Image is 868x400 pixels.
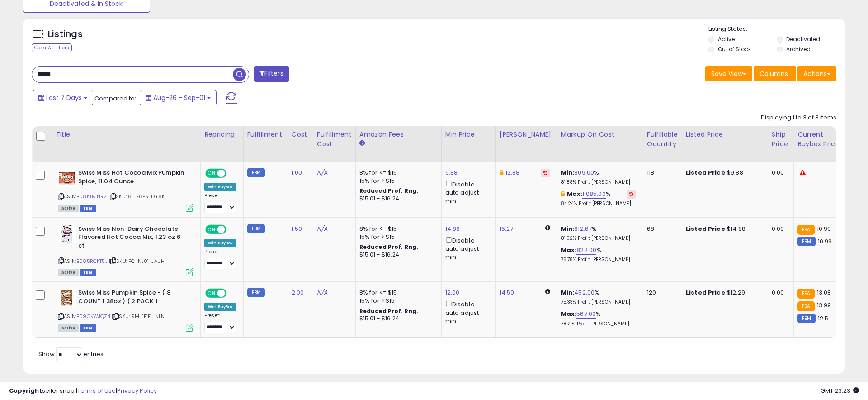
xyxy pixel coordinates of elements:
[561,225,636,242] div: %
[817,301,831,310] span: 13.99
[76,313,110,320] a: B09CKWJQZ4
[772,225,787,233] div: 0.00
[561,169,636,186] div: %
[359,307,419,315] b: Reduced Prof. Rng.
[206,290,217,297] span: ON
[797,289,814,299] small: FBA
[500,130,553,139] div: [PERSON_NAME]
[109,257,165,265] span: | SKU: FC-NJ01-JAUH
[80,324,96,332] span: FBM
[225,290,240,297] span: OFF
[204,249,236,269] div: Preset:
[292,168,302,177] a: 1.00
[567,190,583,198] b: Max:
[818,314,829,323] span: 12.5
[797,314,815,323] small: FBM
[576,246,596,255] a: 822.00
[247,130,284,139] div: Fulfillment
[76,257,108,265] a: B085RCKT5J
[58,269,79,276] span: All listings currently available for purchase on Amazon
[821,386,859,395] span: 2025-09-16 23:23 GMT
[56,130,197,139] div: Title
[561,246,636,263] div: %
[772,130,790,149] div: Ship Price
[78,169,188,188] b: Swiss Miss Hot Cocoa Mix Pumpkin Spice, 11.04 Ounce
[561,224,575,233] b: Min:
[445,224,460,233] a: 14.88
[359,251,434,259] div: $15.01 - $16.24
[561,257,636,263] p: 75.78% Profit [PERSON_NAME]
[718,45,751,53] label: Out of Stock
[500,288,514,297] a: 14.50
[254,66,289,82] button: Filters
[718,35,735,43] label: Active
[817,224,831,233] span: 10.99
[686,169,761,177] div: $9.88
[206,225,217,233] span: ON
[686,224,727,233] b: Listed Price:
[705,66,752,81] button: Save View
[359,187,419,195] b: Reduced Prof. Rng.
[445,235,489,262] div: Disable auto adjust min
[576,310,596,319] a: 567.00
[574,288,594,297] a: 452.00
[797,237,815,246] small: FBM
[686,289,761,297] div: $12.29
[686,168,727,177] b: Listed Price:
[686,225,761,233] div: $14.88
[292,130,309,139] div: Cost
[32,43,72,52] div: Clear All Filters
[817,288,831,297] span: 13.08
[754,66,796,81] button: Columns
[561,310,636,327] div: %
[561,168,575,177] b: Min:
[77,386,116,395] a: Terms of Use
[58,324,79,332] span: All listings currently available for purchase on Amazon
[78,225,188,252] b: Swiss Miss Non-Dairy Chocolate Flavored Hot Cocoa Mix, 1.23 oz 6 ct
[58,205,79,212] span: All listings currently available for purchase on Amazon
[797,130,844,149] div: Current Buybox Price
[647,289,675,297] div: 120
[786,35,820,43] label: Deactivated
[317,130,352,149] div: Fulfillment Cost
[359,169,434,177] div: 8% for <= $15
[772,289,787,297] div: 0.00
[359,177,434,185] div: 15% for > $15
[359,139,365,148] small: Amazon Fees.
[647,169,675,177] div: 118
[58,225,76,243] img: 51eF+ieCNDL._SL40_.jpg
[48,28,83,41] h5: Listings
[117,386,157,395] a: Privacy Policy
[759,69,788,78] span: Columns
[500,224,514,233] a: 16.27
[359,233,434,241] div: 15% for > $15
[317,168,328,177] a: N/A
[204,313,236,333] div: Preset:
[38,350,104,358] span: Show: entries
[359,130,438,139] div: Amazon Fees
[204,239,236,247] div: Win BuyBox
[58,289,193,331] div: ASIN:
[445,288,460,297] a: 12.00
[204,303,236,311] div: Win BuyBox
[561,246,577,254] b: Max:
[225,225,240,233] span: OFF
[708,25,845,33] p: Listing States:
[686,288,727,297] b: Listed Price:
[561,130,639,139] div: Markup on Cost
[359,225,434,233] div: 8% for <= $15
[797,225,814,235] small: FBA
[505,168,520,177] a: 12.88
[9,386,42,395] strong: Copyright
[561,289,636,305] div: %
[58,225,193,275] div: ASIN:
[76,193,107,200] a: B08KTPJNRZ
[582,190,605,199] a: 1,085.00
[574,168,594,177] a: 809.00
[445,179,489,205] div: Disable auto adjust min
[445,299,489,325] div: Disable auto adjust min
[80,269,96,276] span: FBM
[58,169,76,187] img: 51Nr9XvuIQL._SL40_.jpg
[686,130,764,139] div: Listed Price
[78,289,188,308] b: Swiss Miss Pumpkin Spice - ( 8 COUNT 1.38oz ) ( 2 PACK )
